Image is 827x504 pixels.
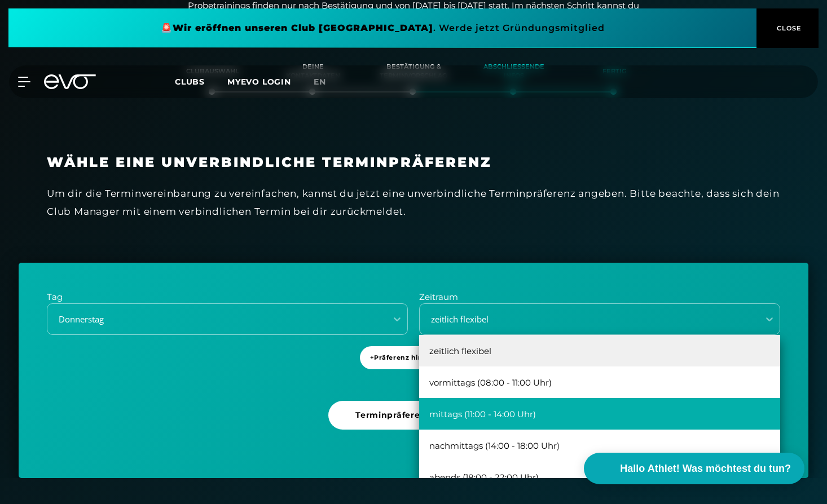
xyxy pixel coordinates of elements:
a: en [314,76,340,89]
div: mittags (11:00 - 14:00 Uhr) [419,398,780,430]
div: Um dir die Terminvereinbarung zu vereinfachen, kannst du jetzt eine unverbindliche Terminpräferen... [47,184,780,221]
a: Clubs [175,76,227,87]
a: +Präferenz hinzufügen [360,346,468,390]
span: Clubs [175,77,205,87]
span: Hallo Athlet! Was möchtest du tun? [620,461,791,476]
p: Zeitraum [419,291,780,304]
div: abends (18:00 - 22:00 Uhr) [419,461,780,493]
span: en [314,77,326,87]
div: zeitlich flexibel [419,335,780,366]
div: zeitlich flexibel [421,313,751,326]
p: Tag [47,291,408,304]
a: Terminpräferenz senden [328,401,498,450]
span: + Präferenz hinzufügen [370,353,453,362]
div: Donnerstag [49,313,379,326]
a: MYEVO LOGIN [227,77,291,87]
span: Terminpräferenz senden [355,409,467,421]
div: vormittags (08:00 - 11:00 Uhr) [419,366,780,398]
button: Hallo Athlet! Was möchtest du tun? [584,453,804,484]
h3: Wähle eine unverbindliche Terminpräferenz [47,154,780,171]
div: nachmittags (14:00 - 18:00 Uhr) [419,430,780,461]
span: CLOSE [774,23,802,33]
button: CLOSE [756,8,819,48]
